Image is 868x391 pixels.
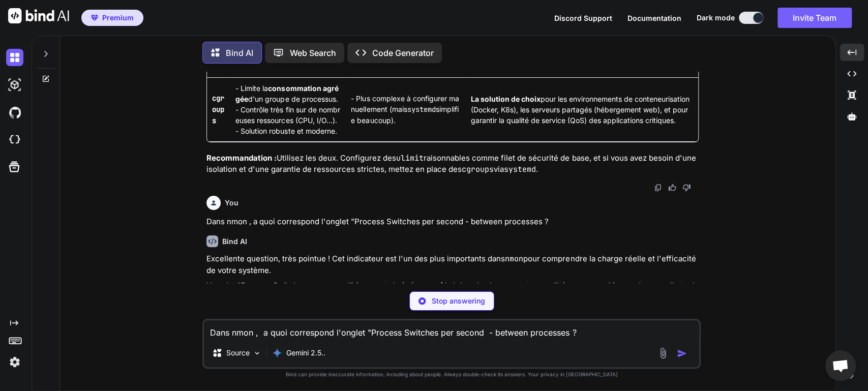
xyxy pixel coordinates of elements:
span: Premium [102,13,134,23]
img: attachment [657,347,669,359]
p: Code Generator [372,47,434,59]
strong: Recommandation : [206,153,277,163]
img: Gemini 2.5 Pro [272,348,282,358]
code: cgroups [212,94,224,125]
img: cloudideIcon [6,131,23,148]
img: settings [6,353,23,371]
p: Excellente question, très pointue ! Cet indicateur est l'un des plus importants dans pour compren... [206,253,699,276]
p: Source [226,348,250,358]
img: premium [91,15,98,21]
strong: consommation agrégée [235,84,338,103]
span: Discord Support [554,14,612,22]
img: githubDark [6,104,23,121]
p: Gemini 2.5.. [286,348,325,358]
p: Dans nmon , a quoi correspond l'onglet "Process Switches per second - between processes ? [206,216,699,228]
span: Documentation [627,14,681,22]
span: Dark mode [697,13,735,23]
h6: You [225,198,238,208]
td: - Plus complexe à configurer manuellement (mais simplifie beaucoup). [346,77,465,141]
code: nmon [505,254,523,264]
p: Bind can provide inaccurate information, including about people. Always double-check its answers.... [202,371,701,378]
p: Bind AI [226,47,253,59]
img: Bind AI [8,8,69,23]
button: Invite Team [777,8,852,28]
h6: Bind AI [222,236,247,247]
button: premiumPremium [81,10,143,26]
code: pswitch [426,281,458,291]
div: Ouvrir le chat [825,350,856,381]
img: Pick Models [253,349,261,357]
p: Stop answering [432,296,485,306]
img: darkAi-studio [6,76,23,94]
code: systemd [407,105,435,114]
p: Utilisez les deux. Configurez des raisonnables comme filet de sécurité de base, et si vous avez b... [206,153,699,175]
strong: La solution de choix [470,95,540,103]
img: darkChat [6,49,23,66]
p: L'onglet "Process Switches per second" (souvent abrégé en dans les logs ou autres outils) corresp... [206,280,699,303]
img: copy [654,184,662,192]
code: ulimit [396,153,424,163]
code: cgroups [462,164,494,174]
img: like [668,184,676,192]
td: - Limite la d'un groupe de processus. - Contrôle très fin sur de nombreuses ressources (CPU, I/O.... [230,77,346,141]
img: icon [677,348,687,358]
code: systemd [504,164,536,174]
img: dislike [682,184,691,192]
button: Discord Support [554,13,612,23]
td: pour les environnements de conteneurisation (Docker, K8s), les serveurs partagés (hébergement web... [465,77,698,141]
button: Documentation [627,13,681,23]
p: Web Search [290,47,336,59]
